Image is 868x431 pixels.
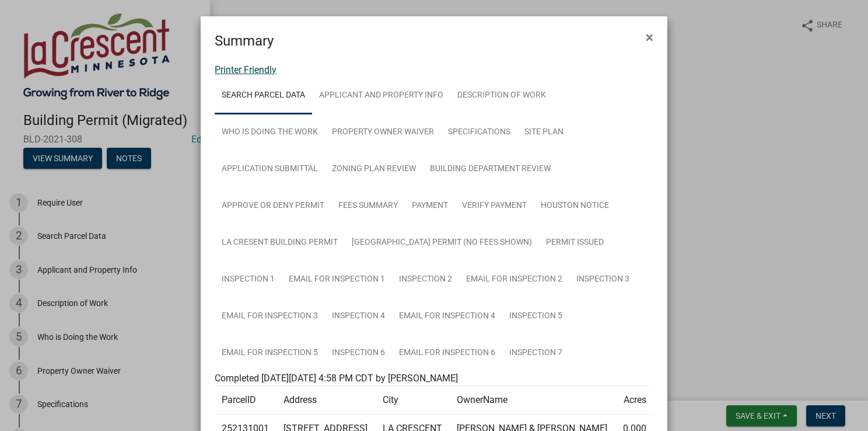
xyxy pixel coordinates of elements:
[450,77,553,114] a: Description of Work
[569,261,636,298] a: Inspection 3
[325,335,392,372] a: Inspection 6
[312,77,450,114] a: Applicant and Property Info
[215,335,325,372] a: Email for Inspection 5
[345,224,539,262] a: [GEOGRAPHIC_DATA] Permit (No fees shown)
[215,386,276,415] td: ParcelID
[331,187,405,225] a: Fees Summary
[455,187,534,225] a: Verify Payment
[215,77,312,114] a: Search Parcel Data
[325,114,441,151] a: Property Owner Waiver
[517,114,570,151] a: Site Plan
[215,187,331,225] a: Approve or deny permit
[215,30,274,51] h4: Summary
[636,21,663,54] button: Close
[215,261,282,298] a: Inspection 1
[325,151,423,188] a: Zoning Plan Review
[392,261,459,298] a: Inspection 2
[392,335,502,372] a: Email for Inspection 6
[215,224,345,262] a: La Cresent Building Permit
[502,298,569,335] a: Inspection 5
[215,64,276,75] a: Printer Friendly
[215,373,458,384] span: Completed [DATE][DATE] 4:58 PM CDT by [PERSON_NAME]
[276,386,376,415] td: Address
[450,386,616,415] td: OwnerName
[534,187,616,225] a: Houston Notice
[282,261,392,298] a: Email for Inspection 1
[502,335,569,372] a: Inspection 7
[423,151,558,188] a: Building Department Review
[405,187,455,225] a: Payment
[215,151,325,188] a: Application Submittal
[215,114,325,151] a: Who is Doing the Work
[615,386,653,415] td: Acres
[459,261,569,298] a: Email for Inspection 2
[646,29,653,46] span: ×
[215,298,325,335] a: Email for Inspection 3
[539,224,611,262] a: Permit Issued
[392,298,502,335] a: Email for Inspection 4
[325,298,392,335] a: Inspection 4
[441,114,517,151] a: Specifications
[376,386,450,415] td: City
